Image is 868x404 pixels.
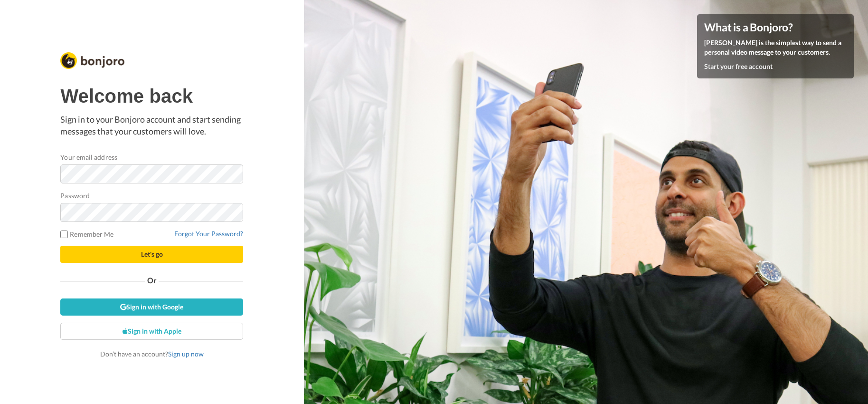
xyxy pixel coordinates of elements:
span: Let's go [141,250,163,258]
button: Let's go [60,246,243,263]
label: Your email address [60,152,117,162]
span: Or [145,277,159,284]
a: Sign in with Google [60,298,243,316]
label: Password [60,191,90,201]
span: Don’t have an account? [100,350,204,358]
p: Sign in to your Bonjoro account and start sending messages that your customers will love. [60,114,243,138]
p: [PERSON_NAME] is the simplest way to send a personal video message to your customers. [704,38,847,57]
h1: Welcome back [60,86,243,106]
a: Sign in with Apple [60,323,243,340]
a: Sign up now [168,350,204,358]
a: Start your free account [704,62,773,70]
input: Remember Me [60,231,68,238]
a: Forgot Your Password? [174,230,243,238]
label: Remember Me [60,229,113,239]
h4: What is a Bonjoro? [704,21,847,33]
